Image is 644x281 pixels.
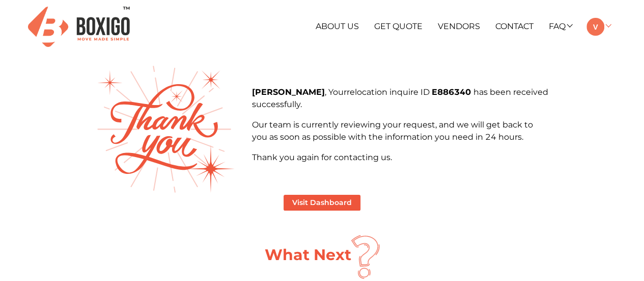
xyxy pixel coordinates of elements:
[495,21,534,31] a: Contact
[431,87,473,97] b: E886340
[28,7,130,47] img: Boxigo
[251,86,548,111] p: , Your inquire ID has been received successfully.
[374,21,423,31] a: Get Quote
[351,235,380,279] img: question
[251,119,548,143] p: Our team is currently reviewing your request, and we will get back to you as soon as possible wit...
[284,195,360,211] button: Visit Dashboard
[316,21,359,31] a: About Us
[251,87,324,97] b: [PERSON_NAME]
[251,151,548,164] p: Thank you again for contacting us.
[97,66,235,193] img: thank-you
[548,21,571,31] a: FAQ
[346,87,389,97] span: relocation
[438,21,480,31] a: Vendors
[265,246,351,264] h1: What Next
